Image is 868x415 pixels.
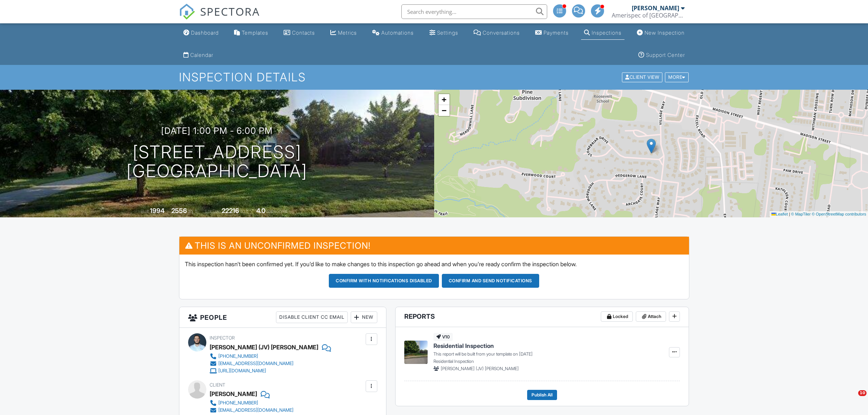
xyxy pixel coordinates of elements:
[185,260,684,268] p: This inspection hasn't been confirmed yet. If you'd like to make changes to this inspection go ah...
[771,212,788,216] a: Leaflet
[200,4,260,19] span: SPECTORA
[188,209,198,214] span: sq. ft.
[242,30,268,36] div: Templates
[647,139,656,154] img: Marker
[327,26,360,40] a: Metrics
[329,274,439,288] button: Confirm with notifications disabled
[612,12,685,19] div: Amerispec of Middle Tennessee
[161,126,273,136] h3: [DATE] 1:00 pm - 6:00 pm
[179,10,260,25] a: SPECTORA
[210,388,257,399] div: [PERSON_NAME]
[634,26,688,40] a: New Inspection
[126,143,307,181] h1: [STREET_ADDRESS] [GEOGRAPHIC_DATA]
[218,353,258,359] div: [PHONE_NUMBER]
[218,368,266,374] div: [URL][DOMAIN_NAME]
[621,74,664,79] a: Client View
[180,26,222,40] a: Dashboard
[532,26,572,40] a: Payments
[665,73,689,82] div: More
[581,26,624,40] a: Inspections
[439,105,449,116] a: Zoom out
[276,311,348,323] div: Disable Client CC Email
[351,311,377,323] div: New
[210,360,325,367] a: [EMAIL_ADDRESS][DOMAIN_NAME]
[210,399,293,407] a: [PHONE_NUMBER]
[179,4,195,20] img: The Best Home Inspection Software - Spectora
[205,209,221,214] span: Lot Size
[858,390,867,396] span: 10
[179,307,386,328] h3: People
[281,26,318,40] a: Contacts
[256,207,265,214] div: 4.0
[592,30,622,36] div: Inspections
[544,30,569,36] div: Payments
[210,367,325,375] a: [URL][DOMAIN_NAME]
[210,382,225,388] span: Client
[266,209,287,214] span: bathrooms
[427,26,461,40] a: Settings
[471,26,523,40] a: Conversations
[791,212,811,216] a: © MapTiler
[789,212,790,216] span: |
[180,49,216,62] a: Calendar
[179,71,689,84] h1: Inspection Details
[218,361,293,366] div: [EMAIL_ADDRESS][DOMAIN_NAME]
[381,30,414,36] div: Automations
[218,407,293,413] div: [EMAIL_ADDRESS][DOMAIN_NAME]
[240,209,249,214] span: sq.ft.
[191,30,219,36] div: Dashboard
[635,49,688,62] a: Support Center
[222,207,239,214] div: 22216
[437,30,458,36] div: Settings
[843,390,861,408] iframe: Intercom live chat
[439,94,449,105] a: Zoom in
[190,52,213,58] div: Calendar
[622,73,662,82] div: Client View
[338,30,357,36] div: Metrics
[441,106,446,115] span: −
[210,342,318,353] div: [PERSON_NAME] (JV) [PERSON_NAME]
[645,30,685,36] div: New Inspection
[218,400,258,406] div: [PHONE_NUMBER]
[141,209,149,214] span: Built
[179,237,689,255] h3: This is an Unconfirmed Inspection!
[231,26,271,40] a: Templates
[441,95,446,104] span: +
[210,407,293,414] a: [EMAIL_ADDRESS][DOMAIN_NAME]
[483,30,520,36] div: Conversations
[646,52,685,58] div: Support Center
[171,207,187,214] div: 2556
[632,4,679,12] div: [PERSON_NAME]
[210,335,235,341] span: Inspector
[210,353,325,360] a: [PHONE_NUMBER]
[812,212,866,216] a: © OpenStreetMap contributors
[150,207,164,214] div: 1994
[442,274,539,288] button: Confirm and send notifications
[369,26,417,40] a: Automations (Advanced)
[401,4,547,19] input: Search everything...
[292,30,315,36] div: Contacts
